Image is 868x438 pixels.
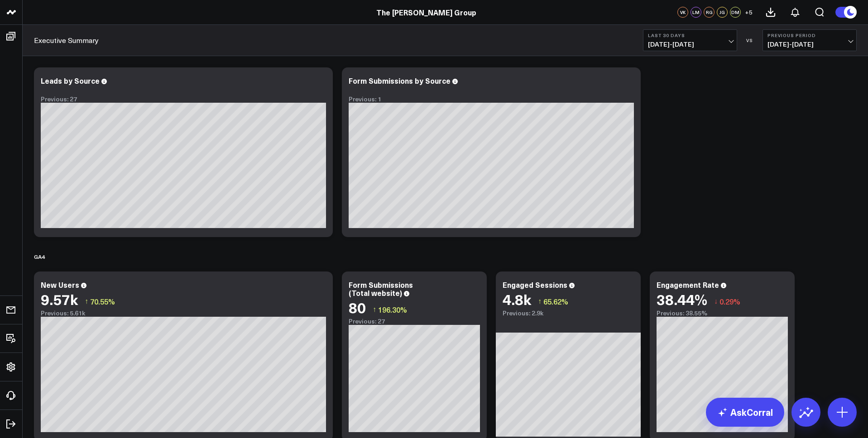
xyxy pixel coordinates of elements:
div: LM [691,7,701,18]
div: Leads by Source [41,76,100,86]
div: 80 [349,299,366,315]
a: The [PERSON_NAME] Group [376,7,476,17]
span: ↓ [714,295,718,307]
div: Previous: 38.55% [657,309,788,317]
div: Engagement Rate [657,280,719,290]
a: AskCorral [706,398,784,427]
span: 196.30% [378,305,407,314]
span: 70.55% [90,296,115,306]
span: ↑ [373,304,376,315]
div: JG [717,7,728,18]
button: Previous Period[DATE]-[DATE] [762,29,857,51]
span: 0.29% [719,296,740,306]
span: 65.62% [543,296,568,306]
div: 9.57k [41,291,78,307]
span: ↑ [538,295,542,307]
div: Previous: 5.61k [41,309,326,317]
div: VK [677,7,688,18]
span: + 5 [745,9,753,15]
a: Executive Summary [34,35,99,45]
div: Previous: 27 [349,318,480,325]
div: Form Submissions (Total website) [349,280,413,298]
div: GA4 [34,246,45,267]
div: Previous: 2.9k [503,309,634,317]
div: Form Submissions by Source [349,76,451,86]
div: Engaged Sessions [503,280,567,290]
div: 38.44% [657,291,707,307]
span: [DATE] - [DATE] [648,41,732,48]
span: [DATE] - [DATE] [767,41,852,48]
div: New Users [41,280,79,290]
b: Last 30 Days [648,33,732,38]
button: Last 30 Days[DATE]-[DATE] [643,29,737,51]
div: DM [730,7,741,18]
div: RG [704,7,715,18]
button: +5 [743,7,754,18]
div: 4.8k [503,291,531,307]
b: Previous Period [767,33,852,38]
div: VS [742,38,758,43]
span: ↑ [85,295,88,307]
div: Previous: 1 [349,95,634,103]
div: Previous: 27 [41,95,326,103]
